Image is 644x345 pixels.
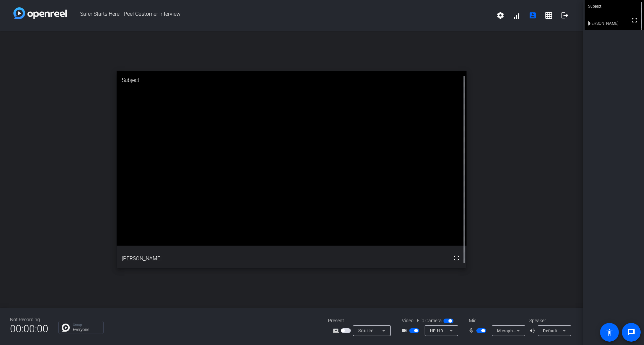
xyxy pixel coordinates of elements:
[358,328,374,333] span: Source
[67,7,492,23] span: Safer Starts Here - Peel Customer Interview
[333,327,341,335] mat-icon: screen_share_outline
[73,328,100,332] p: Everyone
[529,317,570,324] div: Speaker
[452,254,461,262] mat-icon: fullscreen
[462,317,529,324] div: Mic
[328,317,395,324] div: Present
[468,327,476,335] mat-icon: mic_none
[627,328,635,336] mat-icon: message
[401,327,409,335] mat-icon: videocam_outline
[543,328,615,333] span: Default - Speakers (Realtek(R) Audio)
[545,11,553,19] mat-icon: grid_on
[10,321,48,337] span: 00:00:00
[417,317,442,324] span: Flip Camera
[73,323,100,327] p: Group
[630,16,638,24] mat-icon: fullscreen
[62,324,70,332] img: Chat Icon
[430,328,484,333] span: HP HD Camera (30c9:000f)
[10,316,48,323] div: Not Recording
[496,11,504,19] mat-icon: settings
[561,11,569,19] mat-icon: logout
[605,328,613,336] mat-icon: accessibility
[13,7,67,19] img: white-gradient.svg
[508,7,525,23] button: signal_cellular_alt
[529,327,537,335] mat-icon: volume_up
[117,71,467,89] div: Subject
[529,11,537,19] mat-icon: account_box
[402,317,414,324] span: Video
